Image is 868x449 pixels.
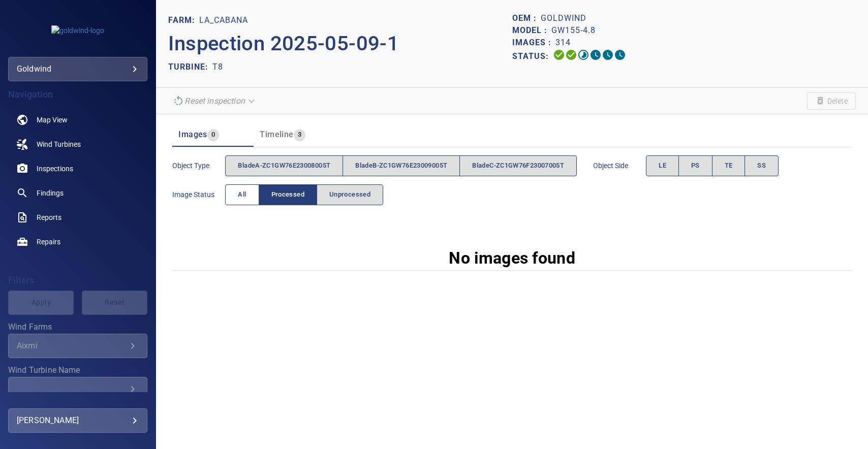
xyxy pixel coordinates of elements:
span: Images [178,130,207,139]
p: No images found [449,246,575,270]
div: goldwind [17,61,139,77]
button: SS [745,155,779,176]
p: Status: [512,49,553,63]
a: windturbines noActive [8,132,147,156]
span: Unable to delete the inspection due to your user permissions [807,92,856,110]
a: findings noActive [8,181,147,205]
a: reports noActive [8,205,147,230]
span: Object type [172,161,225,171]
div: objectSide [646,155,779,176]
span: Object Side [593,161,646,171]
h4: Navigation [8,89,147,100]
p: Goldwind [541,12,586,24]
span: Findings [37,188,64,198]
h4: Filters [8,275,147,285]
button: LE [646,155,679,176]
span: 3 [294,129,305,141]
span: Wind Turbines [37,139,81,149]
em: Reset inspection [184,96,244,106]
svg: Matching 0% [602,49,614,61]
p: 314 [555,37,571,49]
span: Reports [37,212,61,222]
p: Inspection 2025-05-09-1 [168,28,512,59]
a: inspections noActive [8,156,147,181]
div: Aixmi [17,341,127,350]
span: bladeC-ZC1GW76F23007005T [472,160,564,172]
svg: Data Formatted 100% [565,49,577,61]
span: Unprocessed [329,189,370,201]
p: Images : [512,37,555,49]
div: objectType [225,155,577,176]
span: LE [659,160,666,172]
p: FARM: [168,14,199,26]
span: bladeB-ZC1GW76E23009005T [355,160,447,172]
p: TURBINE: [168,61,212,73]
span: Processed [271,189,304,201]
div: Reset inspection [168,92,261,110]
span: SS [757,160,766,172]
span: All [238,189,246,201]
a: repairs noActive [8,230,147,254]
label: Wind Farms [8,323,147,331]
label: Wind Turbine Name [8,366,147,374]
div: goldwind [8,57,147,81]
span: Timeline [260,130,293,139]
span: Inspections [37,164,73,174]
p: Model : [512,24,551,37]
button: Unprocessed [317,184,383,205]
button: Processed [259,184,317,205]
span: TE [725,160,733,172]
svg: Selecting 39% [577,49,590,61]
button: bladeB-ZC1GW76E23009005T [343,155,460,176]
svg: Uploading 100% [553,49,565,61]
p: GW155-4.8 [551,24,596,37]
span: PS [691,160,700,172]
div: Wind Turbine Name [8,377,147,401]
span: Repairs [37,237,60,247]
p: T8 [212,61,223,73]
button: PS [678,155,712,176]
svg: Classification 0% [614,49,626,61]
span: Map View [37,115,68,125]
div: imageStatus [225,184,383,205]
button: All [225,184,259,205]
div: [PERSON_NAME] [17,412,139,429]
svg: ML Processing 0% [590,49,602,61]
p: OEM : [512,12,541,24]
button: TE [712,155,746,176]
div: Wind Farms [8,334,147,358]
span: 0 [207,129,219,141]
a: map noActive [8,108,147,132]
span: bladeA-ZC1GW76E23008005T [238,160,330,172]
p: La_Cabana [199,14,248,26]
button: bladeC-ZC1GW76F23007005T [459,155,577,176]
button: bladeA-ZC1GW76E23008005T [225,155,343,176]
img: goldwind-logo [51,25,104,36]
span: Image Status [172,189,225,200]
